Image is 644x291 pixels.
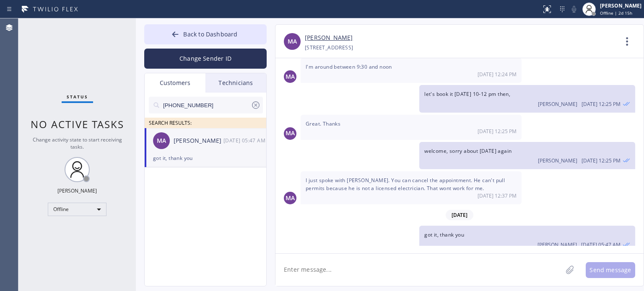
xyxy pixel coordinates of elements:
span: [DATE] [446,210,473,220]
div: 05/09/2025 9:37 AM [301,171,522,204]
div: got it, thank you [153,153,258,163]
a: [PERSON_NAME] [305,33,353,43]
span: [DATE] 05:47 AM [581,241,621,248]
span: Change activity state to start receiving tasks. [33,136,122,150]
div: 05/09/2025 9:25 AM [301,115,522,140]
span: MA [157,136,166,146]
div: 05/09/2025 9:24 AM [301,58,522,83]
button: Send message [586,262,635,278]
span: [DATE] 12:24 PM [478,71,517,78]
span: [PERSON_NAME] [538,157,577,164]
span: Back to Dashboard [183,30,237,38]
span: [DATE] 12:25 PM [478,128,517,135]
span: SEARCH RESULTS: [149,119,192,126]
span: Offline | 2d 15h [600,10,632,16]
span: No active tasks [31,117,124,131]
span: I'm around between 9:30 and noon [306,63,392,70]
span: MA [286,129,295,138]
div: [PERSON_NAME] [174,136,223,146]
span: [DATE] 12:37 PM [478,192,517,199]
div: [PERSON_NAME] [57,187,97,194]
span: MA [286,193,295,203]
div: 05/12/2025 9:47 AM [223,136,267,145]
span: Status [67,94,88,100]
div: Offline [48,203,106,216]
span: [DATE] 12:25 PM [582,157,621,164]
span: Great. Thanks [306,120,340,127]
span: MA [288,37,297,46]
div: Technicians [205,73,266,93]
div: [PERSON_NAME] [600,2,641,9]
span: welcome, sorry about [DATE] again [424,147,512,155]
span: let's book it [DATE] 10-12 pm then, [424,90,510,98]
span: MA [286,72,295,82]
button: Change Sender ID [144,49,267,69]
button: Back to Dashboard [144,24,267,44]
div: [STREET_ADDRESS] [305,43,353,52]
input: Search [162,97,251,113]
div: 05/12/2025 9:47 AM [419,226,635,253]
span: I just spoke with [PERSON_NAME]. You can cancel the appointment. He can't pull permits because he... [306,177,505,192]
div: Customers [145,73,205,93]
div: 05/09/2025 9:25 AM [419,142,635,169]
span: [PERSON_NAME] [538,100,577,108]
span: got it, thank you [424,231,464,238]
span: [DATE] 12:25 PM [582,100,621,108]
button: Mute [568,3,580,15]
div: 05/09/2025 9:25 AM [419,85,635,112]
span: [PERSON_NAME] [538,241,577,248]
